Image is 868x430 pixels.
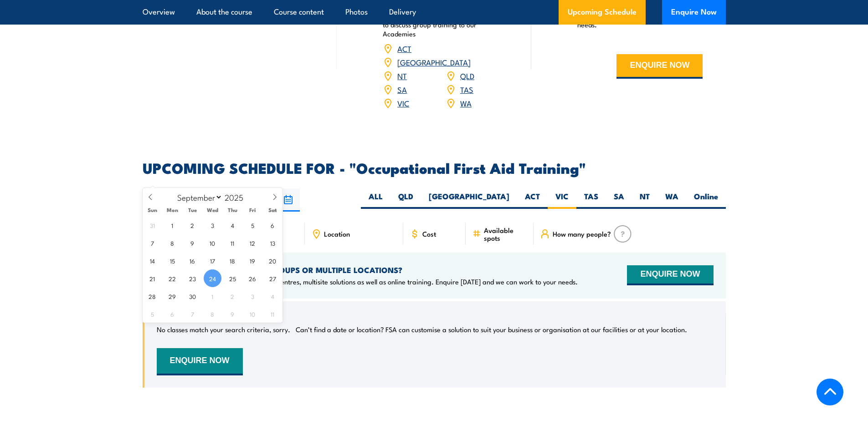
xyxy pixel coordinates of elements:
span: October 7, 2025 [184,305,201,323]
span: September 1, 2025 [164,216,181,234]
span: October 9, 2025 [224,305,241,323]
span: Available spots [484,226,527,242]
p: We offer onsite training, training at our centres, multisite solutions as well as online training... [157,277,578,286]
h4: NEED TRAINING FOR LARGER GROUPS OR MULTIPLE LOCATIONS? [157,265,578,275]
span: Mon [162,207,182,213]
label: TAS [576,191,606,209]
span: October 2, 2025 [224,287,241,305]
span: October 5, 2025 [144,305,161,323]
span: September 19, 2025 [244,252,262,269]
span: September 8, 2025 [164,234,181,252]
span: September 28, 2025 [144,287,161,305]
input: Year [222,192,252,202]
span: September 7, 2025 [144,234,161,252]
p: Can’t find a date or location? FSA can customise a solution to suit your business or organisation... [296,325,687,334]
span: October 3, 2025 [244,287,262,305]
span: September 23, 2025 [184,269,201,287]
span: October 1, 2025 [204,287,221,305]
select: Month [173,191,222,203]
a: ACT [397,43,411,54]
span: September 20, 2025 [264,252,282,269]
label: SA [606,191,632,209]
button: ENQUIRE NOW [627,265,713,285]
label: QLD [390,191,421,209]
span: August 31, 2025 [144,216,161,234]
span: September 18, 2025 [224,252,241,269]
span: How many people? [553,230,611,238]
span: September 11, 2025 [224,234,241,252]
span: September 22, 2025 [164,269,181,287]
span: September 13, 2025 [264,234,282,252]
label: VIC [548,191,576,209]
button: ENQUIRE NOW [616,54,703,79]
button: ENQUIRE NOW [157,348,243,375]
label: NT [632,191,657,209]
label: ALL [361,191,390,209]
span: September 26, 2025 [244,269,262,287]
a: QLD [460,70,474,81]
span: October 6, 2025 [164,305,181,323]
span: October 10, 2025 [244,305,262,323]
span: September 29, 2025 [164,287,181,305]
span: September 14, 2025 [144,252,161,269]
span: September 5, 2025 [244,216,262,234]
p: No classes match your search criteria, sorry. [157,325,290,334]
label: ACT [517,191,548,209]
a: [GEOGRAPHIC_DATA] [397,56,471,67]
span: Wed [202,207,222,213]
a: SA [397,84,407,95]
span: October 8, 2025 [204,305,221,323]
span: September 30, 2025 [184,287,201,305]
h2: UPCOMING SCHEDULE FOR - "Occupational First Aid Training" [143,161,726,174]
a: TAS [460,84,473,95]
span: September 27, 2025 [264,269,282,287]
span: September 17, 2025 [204,252,221,269]
span: Cost [422,230,436,238]
span: Sat [262,207,282,213]
span: Thu [222,207,242,213]
span: September 15, 2025 [164,252,181,269]
span: September 21, 2025 [144,269,161,287]
span: September 12, 2025 [244,234,262,252]
span: October 4, 2025 [264,287,282,305]
span: Sun [143,207,163,213]
label: WA [657,191,686,209]
span: Fri [242,207,262,213]
span: September 10, 2025 [204,234,221,252]
span: September 6, 2025 [264,216,282,234]
span: September 4, 2025 [224,216,241,234]
span: September 2, 2025 [184,216,201,234]
span: September 3, 2025 [204,216,221,234]
a: NT [397,70,407,81]
span: September 25, 2025 [224,269,241,287]
label: [GEOGRAPHIC_DATA] [421,191,517,209]
span: Location [324,230,350,238]
a: VIC [397,97,409,108]
span: Tue [182,207,202,213]
span: September 16, 2025 [184,252,201,269]
a: WA [460,97,472,108]
span: September 24, 2025 [204,269,221,287]
label: Online [686,191,726,209]
span: October 11, 2025 [264,305,282,323]
span: September 9, 2025 [184,234,201,252]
